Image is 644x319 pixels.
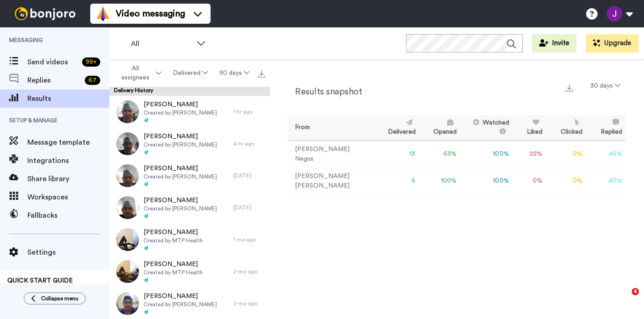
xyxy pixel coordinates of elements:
[116,292,139,315] img: 052a9674-2d2c-45ce-874b-f82df8b6c5b7-thumb.jpg
[546,141,586,167] td: 0 %
[109,96,270,128] a: [PERSON_NAME]Created by [PERSON_NAME]1 hr ago
[116,132,139,155] img: a708aa26-1101-4c3e-849c-2ec66a51eda8-thumb.jpg
[7,277,73,284] span: QUICK START GUIDE
[116,196,139,219] img: 0ea9081e-44ba-4a62-9617-c06e6d444371-thumb.jpg
[144,260,203,269] span: [PERSON_NAME]
[144,196,217,205] span: [PERSON_NAME]
[27,57,78,68] span: Send videos
[144,109,217,116] span: Created by [PERSON_NAME]
[613,288,635,310] iframe: Intercom live chat
[144,164,217,173] span: [PERSON_NAME]
[96,6,110,21] img: vm-color.svg
[144,228,203,237] span: [PERSON_NAME]
[167,65,213,81] button: Delivered
[27,173,109,184] span: Share library
[144,301,217,308] span: Created by [PERSON_NAME]
[513,167,546,194] td: 0 %
[116,7,185,20] span: Video messaging
[27,93,109,104] span: Results
[258,70,265,78] img: export.svg
[27,75,81,86] span: Replies
[586,115,626,141] th: Replied
[546,115,586,141] th: Clicked
[373,115,419,141] th: Delivered
[233,140,265,147] div: 4 hr ago
[233,268,265,275] div: 2 mo ago
[419,115,461,141] th: Opened
[109,224,270,256] a: [PERSON_NAME]Created by MTP Health1 mo ago
[233,236,265,243] div: 1 mo ago
[27,137,109,148] span: Message template
[116,228,139,251] img: 2a41f926-b89e-4145-b8ff-542cddc7403c-thumb.jpg
[419,141,461,167] td: 69 %
[586,34,639,52] button: Upgrade
[144,100,217,109] span: [PERSON_NAME]
[460,167,512,194] td: 100 %
[288,87,362,97] h2: Results snapshot
[288,115,373,141] th: From
[41,295,78,302] span: Collapse menu
[373,141,419,167] td: 13
[27,247,109,258] span: Settings
[632,288,639,295] span: 4
[144,173,217,180] span: Created by [PERSON_NAME]
[82,58,100,67] div: 99 +
[144,205,217,212] span: Created by [PERSON_NAME]
[214,65,255,81] button: 90 days
[460,115,512,141] th: Watched
[255,66,268,80] button: Export all results that match these filters now.
[109,160,270,192] a: [PERSON_NAME]Created by [PERSON_NAME][DATE]
[233,300,265,307] div: 2 mo ago
[586,167,626,194] td: 40 %
[85,76,100,85] div: 67
[27,192,109,203] span: Workspaces
[563,81,576,94] button: Export a summary of each team member’s results that match this filter now.
[27,155,109,166] span: Integrations
[24,293,86,304] button: Collapse menu
[117,64,154,82] span: All assignees
[233,204,265,211] div: [DATE]
[288,167,373,194] td: [PERSON_NAME] [PERSON_NAME]
[419,167,461,194] td: 100 %
[373,167,419,194] td: 5
[586,141,626,167] td: 46 %
[513,115,546,141] th: Liked
[11,7,79,20] img: bj-logo-header-white.svg
[27,210,109,221] span: Fallbacks
[144,269,203,276] span: Created by MTP Health
[546,167,586,194] td: 0 %
[144,237,203,244] span: Created by MTP Health
[532,34,577,52] button: Invite
[111,60,167,86] button: All assignees
[144,292,217,301] span: [PERSON_NAME]
[116,164,139,187] img: 3f551c11-571f-4f79-a144-b144408b46a7-thumb.jpg
[233,172,265,179] div: [DATE]
[109,87,270,96] div: Delivery History
[144,132,217,141] span: [PERSON_NAME]
[116,100,139,123] img: 8d4f41b4-45a2-4ae0-871b-21b5a1819e42-thumb.jpg
[109,192,270,224] a: [PERSON_NAME]Created by [PERSON_NAME][DATE]
[144,141,217,148] span: Created by [PERSON_NAME]
[233,108,265,115] div: 1 hr ago
[131,38,192,49] span: All
[109,128,270,160] a: [PERSON_NAME]Created by [PERSON_NAME]4 hr ago
[513,141,546,167] td: 22 %
[566,84,573,92] img: export.svg
[460,141,512,167] td: 100 %
[116,260,139,283] img: 13c170d2-3f7d-42de-9945-cb4ac98749c2-thumb.jpg
[585,78,626,94] button: 30 days
[109,256,270,288] a: [PERSON_NAME]Created by MTP Health2 mo ago
[288,141,373,167] td: [PERSON_NAME] Negus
